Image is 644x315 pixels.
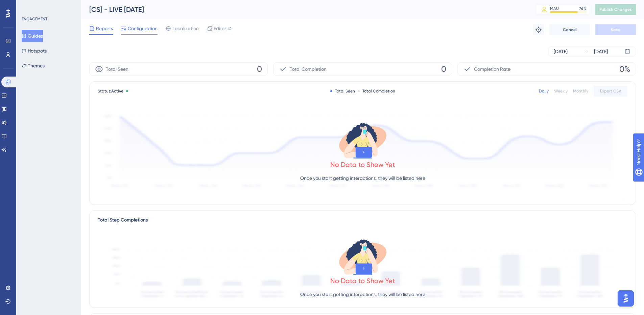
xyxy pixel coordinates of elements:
[330,88,355,94] div: Total Seen
[172,24,199,33] span: Localization
[611,27,620,33] span: Save
[300,290,425,298] p: Once you start getting interactions, they will be listed here
[600,88,621,94] span: Export CSV
[111,89,123,93] span: Active
[619,64,630,75] span: 0%
[98,88,123,94] span: Status:
[441,64,446,75] span: 0
[16,2,42,10] span: Need Help?
[330,160,395,169] div: No Data to Show Yet
[599,7,632,12] span: Publish Changes
[214,24,226,33] span: Editor
[128,24,158,33] span: Configuration
[106,65,128,73] span: Total Seen
[594,47,608,56] div: [DATE]
[96,24,113,33] span: Reports
[290,65,327,73] span: Total Completion
[22,30,43,42] button: Guides
[595,4,636,15] button: Publish Changes
[550,6,559,11] div: MAU
[358,88,395,94] div: Total Completion
[539,88,549,94] div: Daily
[257,64,262,75] span: 0
[573,88,588,94] div: Monthly
[300,174,425,182] p: Once you start getting interactions, they will be listed here
[579,6,587,11] div: 76 %
[594,86,627,97] button: Export CSV
[474,65,510,73] span: Completion Rate
[22,16,47,22] div: ENGAGEMENT
[22,60,45,72] button: Themes
[554,88,568,94] div: Weekly
[616,288,636,309] iframe: UserGuiding AI Assistant Launcher
[89,5,519,14] div: [CS] - LIVE [DATE]
[563,27,577,33] span: Cancel
[549,24,590,35] button: Cancel
[595,24,636,35] button: Save
[22,45,47,57] button: Hotspots
[330,276,395,286] div: No Data to Show Yet
[554,47,568,56] div: [DATE]
[98,216,148,224] div: Total Step Completions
